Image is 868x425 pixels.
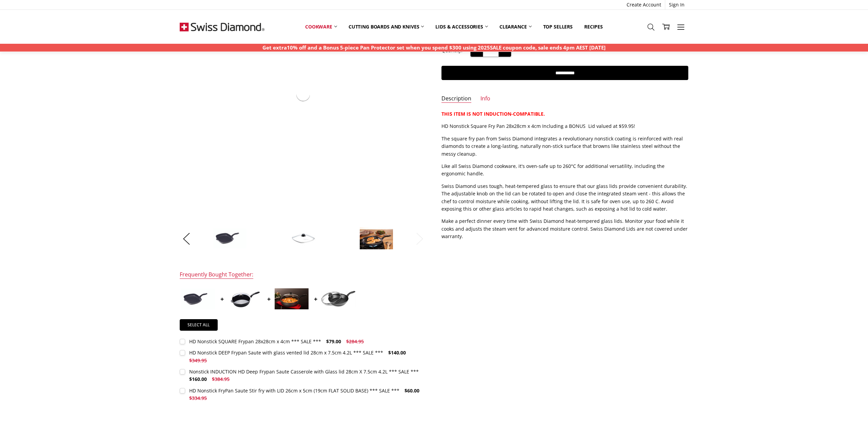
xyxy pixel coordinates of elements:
[480,95,490,103] a: Info
[262,44,606,52] p: Get extra10% off and a Bonus 5-piece Pan Protector set when you spend $300 using 2025SALE coupon ...
[388,349,406,356] span: $140.00
[299,19,343,34] a: Cookware
[405,387,419,394] span: $60.00
[326,338,341,345] span: $79.00
[275,288,309,309] img: Nonstick INDUCTION HD Deep Frypan Saute Casserole with Glass lid 28cm X 7.5cm 4.2L *** SALE ***
[343,19,430,34] a: Cutting boards and knives
[441,217,688,240] p: Make a perfect dinner every time with Swiss Diamond heat-tempered glass lids. Monitor your food w...
[189,387,399,394] div: HD Nonstick FryPan Saute Stir fry with LID 26cm x 5cm (19cm FLAT SOLID BASE) *** SALE ***
[494,19,537,34] a: Clearance
[180,319,218,331] a: Select all
[180,271,253,279] div: Frequently Bought Together:
[213,228,247,249] img: HD Nonstick SQUARE Frypan 28x28x4cm with **Bonus** LID! *** SALE ***
[413,228,427,249] button: Next
[346,338,364,345] span: $284.95
[228,288,262,310] img: HD Nonstick DEEP Frypan Saute with glass vented lid 28cm x 7.5cm 4.2L *** SALE ***
[189,338,321,345] div: HD Nonstick SQUARE Frypan 28x28cm x 4cm *** SALE ***
[441,111,545,117] strong: THIS ITEM IS NOT INDUCTION-COMPATIBLE.
[189,395,207,401] span: $334.95
[189,368,419,375] div: Nonstick INDUCTION HD Deep Frypan Saute Casserole with Glass lid 28cm X 7.5cm 4.2L *** SALE ***
[441,182,688,213] p: Swiss Diamond uses tough, heat-tempered glass to ensure that our glass lids provide convenient du...
[212,376,230,382] span: $384.95
[537,19,578,34] a: Top Sellers
[441,135,688,158] p: The square fry pan from Swiss Diamond integrates a revolutionary nonstick coating is reinforced w...
[430,19,493,34] a: Lids & Accessories
[441,162,688,178] p: Like all Swiss Diamond cookware, it's oven-safe up to 260°C for additional versatility, including...
[180,228,193,249] button: Previous
[441,95,471,103] a: Description
[578,19,609,34] a: Recipes
[321,291,355,307] img: HD Nonstick FryPan Saute Stir fry with LID 26cm x 5cm (19cm FLAT SOLID BASE) *** SALE ***
[441,122,688,130] p: HD Nonstick Square Fry Pan 28x28cm x 4cm Including a BONUS Lid valued at $59.95!
[359,227,393,250] img: HD Nonstick SQUARE Frypan 28x28x4cm with **Bonus** LID! *** SALE ***
[180,10,264,44] img: Free Shipping On Every Order
[189,376,207,382] span: $160.00
[286,227,320,250] img: HD Nonstick SQUARE Frypan 28x28x4cm with **Bonus** LID! *** SALE ***
[181,289,215,309] img: HD Nonstick SQUARE Frypan 28x28cm x 4cm *** SALE ***
[189,349,383,356] div: HD Nonstick DEEP Frypan Saute with glass vented lid 28cm x 7.5cm 4.2L *** SALE ***
[189,357,207,364] span: $349.95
